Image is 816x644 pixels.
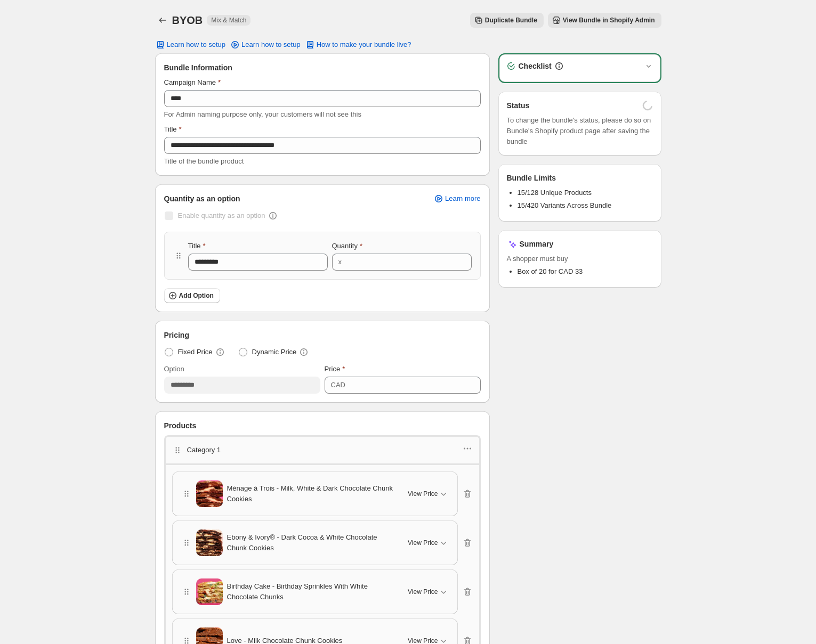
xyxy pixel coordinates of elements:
button: How to make your bundle live? [298,37,418,52]
span: Title of the bundle product [164,157,244,165]
li: Box of 20 for CAD 33 [518,266,653,277]
button: Duplicate Bundle [470,13,544,28]
span: View Bundle in Shopify Admin [563,16,655,25]
span: Pricing [164,330,189,340]
span: View Price [408,539,438,547]
span: A shopper must buy [507,254,653,264]
span: 15/128 Unique Products [518,189,592,197]
span: Learn more [445,194,480,203]
button: View Price [401,534,455,551]
span: Add Option [179,291,214,300]
a: Learn how to setup [223,37,307,52]
div: CAD [331,380,345,390]
span: Fixed Price [178,347,213,357]
span: View Price [408,490,438,498]
span: 15/420 Variants Across Bundle [518,201,612,209]
span: Mix & Match [211,16,246,25]
span: Birthday Cake - Birthday Sprinkles With White Chocolate Chunks [227,581,395,602]
span: Learn how to setup [167,40,226,49]
span: Duplicate Bundle [485,16,537,25]
h3: Status [507,100,530,111]
div: x [338,257,342,267]
a: Learn more [427,191,487,206]
h1: BYOB [172,14,203,27]
img: Ebony & Ivory® - Dark Cocoa & White Chocolate Chunk Cookies [196,526,223,560]
h3: Summary [520,239,554,249]
h3: Bundle Limits [507,173,556,183]
span: To change the bundle's status, please do so on Bundle's Shopify product page after saving the bundle [507,115,653,147]
label: Title [188,241,206,251]
img: Birthday Cake - Birthday Sprinkles With White Chocolate Chunks [196,575,223,609]
p: Category 1 [187,445,221,455]
span: Products [164,420,197,431]
span: Learn how to setup [241,40,301,49]
span: Dynamic Price [252,347,297,357]
span: How to make your bundle live? [317,40,411,49]
button: Learn how to setup [149,37,232,52]
button: View Bundle in Shopify Admin [548,13,661,28]
label: Price [325,364,345,374]
span: Ebony & Ivory® - Dark Cocoa & White Chocolate Chunk Cookies [227,532,395,553]
span: Enable quantity as an option [178,211,265,219]
button: View Price [401,485,455,502]
label: Campaign Name [164,77,221,88]
span: View Price [408,588,438,596]
span: Quantity as an option [164,193,240,204]
button: Back [155,13,170,28]
h3: Checklist [519,61,552,71]
button: Add Option [164,288,220,303]
button: View Price [401,583,455,600]
img: Ménage à Trois - Milk, White & Dark Chocolate Chunk Cookies [196,477,223,511]
label: Quantity [332,241,362,251]
label: Title [164,124,182,135]
span: Ménage à Trois - Milk, White & Dark Chocolate Chunk Cookies [227,483,395,504]
span: For Admin naming purpose only, your customers will not see this [164,110,361,118]
label: Option [164,364,184,374]
span: Bundle Information [164,62,232,73]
